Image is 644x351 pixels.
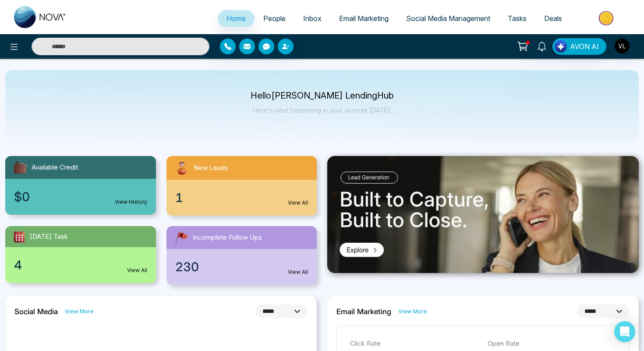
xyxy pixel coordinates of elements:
span: Deals [544,14,562,23]
img: Nova CRM Logo [14,6,67,28]
img: availableCredit.svg [12,160,28,175]
a: People [255,10,294,27]
a: Home [218,10,255,27]
a: Inbox [294,10,330,27]
img: Market-place.gif [575,8,639,28]
button: AVON AI [552,38,606,55]
a: Email Marketing [330,10,397,27]
span: Inbox [303,14,322,23]
span: 1 [175,188,183,207]
span: Home [226,14,246,23]
span: Available Credit [32,163,78,173]
span: $0 [14,188,30,206]
a: View More [398,307,427,316]
div: Open Intercom Messenger [614,321,635,342]
p: Hello [PERSON_NAME] LendingHub [251,92,394,99]
span: Incomplete Follow Ups [193,233,262,243]
span: People [263,14,286,23]
span: Social Media Management [406,14,490,23]
a: Tasks [499,10,535,27]
a: View More [65,307,94,316]
p: Here's what happening in your account [DATE]. [251,106,394,114]
span: AVON AI [570,41,599,52]
img: Lead Flow [555,40,567,53]
a: Deals [535,10,571,27]
a: New Leads1View All [161,156,322,216]
span: Email Marketing [339,14,389,23]
span: New Leads [194,163,228,173]
a: View All [288,199,308,207]
img: User Avatar [615,39,630,53]
p: Click Rate [350,339,479,349]
p: Open Rate [488,339,616,349]
a: Incomplete Follow Ups230View All [161,226,322,285]
a: View All [288,268,308,276]
a: Social Media Management [397,10,499,27]
img: todayTask.svg [12,230,26,244]
h2: Email Marketing [336,307,391,316]
a: View All [127,266,147,274]
span: [DATE] Task [30,232,68,242]
h2: Social Media [14,307,58,316]
img: . [327,156,639,273]
span: Tasks [508,14,527,23]
span: 230 [175,258,199,276]
span: 4 [14,256,22,274]
img: followUps.svg [173,230,189,245]
a: View History [115,198,147,206]
img: newLeads.svg [173,160,190,176]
